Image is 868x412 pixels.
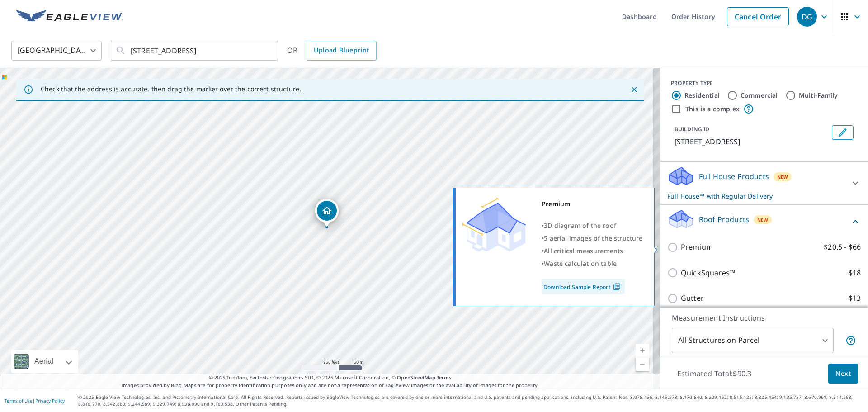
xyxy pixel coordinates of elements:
label: This is a complex [685,104,740,114]
p: Check that the address is accurate, then drag the marker over the correct structure. [41,85,301,93]
div: • [542,219,643,232]
p: BUILDING ID [675,125,709,133]
p: $13 [849,293,861,304]
a: Download Sample Report [542,279,625,294]
a: Current Level 17, Zoom In [636,344,649,357]
p: $20.5 - $66 [824,242,861,253]
a: Privacy Policy [35,398,65,404]
span: New [777,173,788,180]
div: • [542,257,643,270]
div: PROPERTY TYPE [671,79,857,87]
div: • [542,245,643,257]
div: Full House ProductsNewFull House™ with Regular Delivery [667,166,861,201]
p: Full House™ with Regular Delivery [667,191,844,201]
span: New [757,216,769,223]
p: Full House Products [699,171,769,182]
p: Premium [681,242,713,253]
a: OpenStreetMap [397,374,435,381]
span: All critical measurements [544,246,623,255]
a: Cancel Order [727,7,789,26]
button: Next [828,364,858,384]
a: Terms [437,374,452,381]
span: 3D diagram of the roof [544,221,616,230]
img: EV Logo [16,10,123,24]
p: | [5,398,65,403]
button: Close [628,84,640,95]
div: Premium [542,198,643,210]
div: DG [797,7,817,27]
div: Roof ProductsNew [667,208,861,234]
div: Dropped pin, building 1, Residential property, 619 N 35th St Richmond, VA 23223 [315,199,339,227]
div: Aerial [11,350,78,373]
span: Your report will include each building or structure inside the parcel boundary. In some cases, du... [845,335,856,346]
p: Measurement Instructions [672,313,856,323]
div: OR [287,41,377,61]
p: © 2025 Eagle View Technologies, Inc. and Pictometry International Corp. All Rights Reserved. Repo... [78,394,863,407]
span: Next [835,368,851,379]
a: Terms of Use [5,398,33,404]
p: Gutter [681,293,704,304]
a: Upload Blueprint [307,41,376,61]
div: • [542,232,643,245]
span: © 2025 TomTom, Earthstar Geographics SIO, © 2025 Microsoft Corporation, © [209,374,452,382]
input: Search by address or latitude-longitude [131,38,259,63]
p: [STREET_ADDRESS] [675,136,828,147]
label: Multi-Family [799,91,838,100]
a: Current Level 17, Zoom Out [636,357,649,371]
img: Pdf Icon [611,283,623,291]
button: Edit building 1 [832,125,854,140]
div: All Structures on Parcel [672,328,834,353]
p: QuickSquares™ [681,267,735,279]
p: Estimated Total: $90.3 [670,364,759,384]
p: Roof Products [699,214,749,225]
span: Waste calculation table [544,259,617,268]
p: $18 [849,267,861,279]
div: Aerial [32,350,56,373]
label: Commercial [741,91,778,100]
label: Residential [684,91,720,100]
span: 5 aerial images of the structure [544,234,642,242]
img: Premium [462,198,526,252]
div: [GEOGRAPHIC_DATA] [11,38,102,63]
span: Upload Blueprint [314,45,369,56]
